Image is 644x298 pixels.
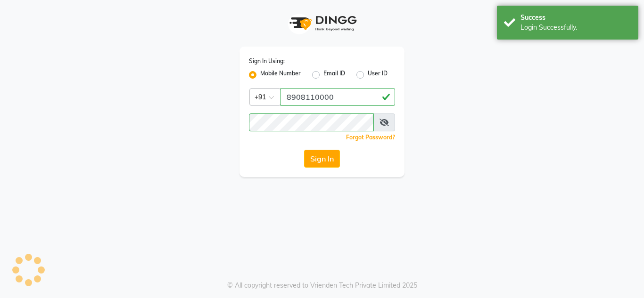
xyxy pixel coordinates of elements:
button: Sign In [304,150,340,168]
input: Username [281,88,395,106]
a: Forgot Password? [346,134,395,141]
label: User ID [368,69,388,81]
div: Success [520,13,631,23]
label: Sign In Using: [249,57,285,65]
img: logo1.svg [284,9,360,37]
label: Email ID [323,69,345,81]
label: Mobile Number [260,69,301,81]
div: Login Successfully. [520,23,631,32]
input: Username [249,113,374,131]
